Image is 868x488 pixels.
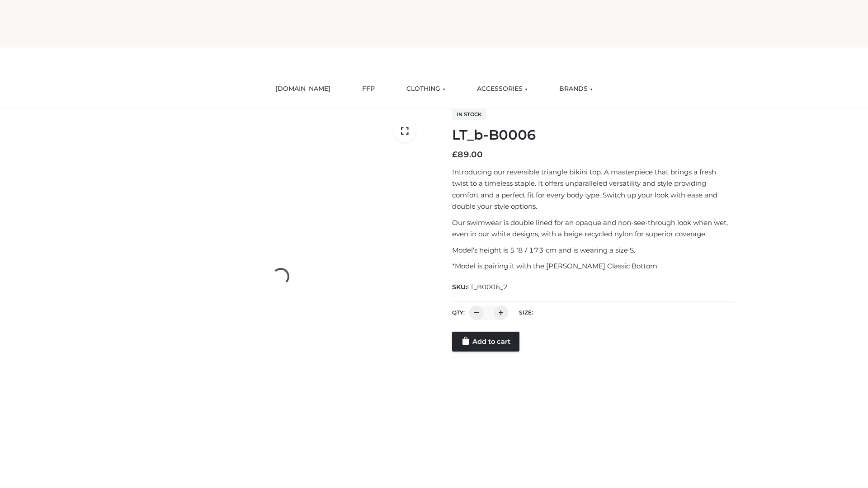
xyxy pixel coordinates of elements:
span: £ [452,150,458,160]
span: SKU: [452,282,509,292]
a: [DOMAIN_NAME] [269,79,337,99]
a: ACCESSORIES [470,79,534,99]
p: *Model is pairing it with the [PERSON_NAME] Classic Bottom [452,260,734,272]
a: CLOTHING [400,79,452,99]
span: In stock [452,109,486,120]
p: Introducing our reversible triangle bikini top. A masterpiece that brings a fresh twist to a time... [452,166,734,212]
a: BRANDS [552,79,599,99]
label: QTY: [452,309,465,316]
a: Add to cart [452,332,519,352]
bdi: 89.00 [452,150,483,160]
h1: LT_b-B0006 [452,127,734,143]
label: Size: [519,309,533,316]
p: Our swimwear is double lined for an opaque and non-see-through look when wet, even in our white d... [452,217,734,240]
p: Model’s height is 5 ‘8 / 173 cm and is wearing a size S. [452,244,734,256]
a: FFP [355,79,382,99]
span: LT_B0006_2 [467,283,508,291]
